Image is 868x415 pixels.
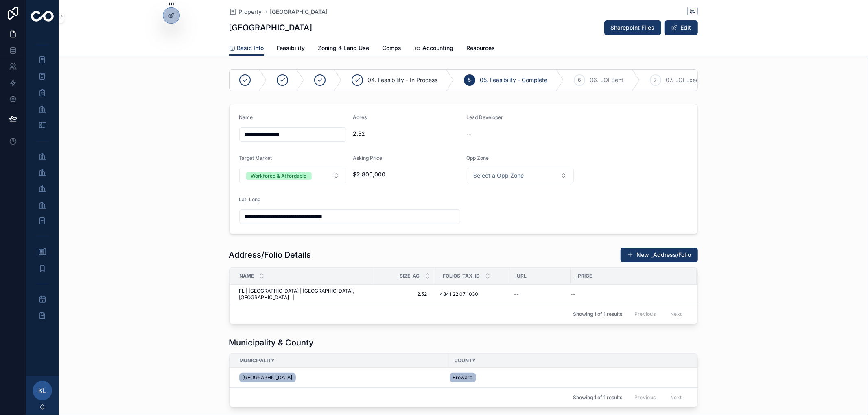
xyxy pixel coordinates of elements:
[514,291,519,298] span: --
[514,291,566,298] a: --
[379,288,431,301] a: 2.52
[455,357,476,364] span: County
[654,77,657,83] span: 7
[467,44,495,52] span: Resources
[415,41,454,57] a: Accounting
[239,196,261,202] span: Lat, Long
[240,273,254,279] span: Name
[515,273,527,279] span: _URL
[229,8,262,16] a: Property
[604,20,661,35] button: Sharepoint Files
[31,11,54,22] img: App logo
[467,130,472,138] span: --
[229,249,311,261] h1: Address/Folio Details
[453,374,473,381] span: Broward
[243,374,293,381] span: [GEOGRAPHIC_DATA]
[229,337,314,348] h1: Municipality & County
[353,130,460,138] span: 2.52
[450,371,687,384] a: Broward
[571,291,576,298] span: --
[251,172,307,180] div: Workforce & Affordable
[474,172,524,180] span: Select a Opp Zone
[353,114,367,120] span: Acres
[573,311,622,317] span: Showing 1 of 1 results
[239,168,347,183] button: Select Button
[578,77,581,83] span: 6
[621,248,698,262] button: New _Address/Folio
[440,291,479,298] span: 4841 22 07 1030
[440,291,505,298] a: 4841 22 07 1030
[576,273,593,279] span: _Price
[571,291,687,298] a: --
[239,371,444,384] a: [GEOGRAPHIC_DATA]
[467,155,489,161] span: Opp Zone
[239,8,262,16] span: Property
[239,114,253,120] span: Name
[611,24,655,32] span: Sharepoint Files
[353,155,382,161] span: Asking Price
[270,8,328,16] a: [GEOGRAPHIC_DATA]
[239,155,272,161] span: Target Market
[318,41,370,57] a: Zoning & Land Use
[229,22,313,33] h1: [GEOGRAPHIC_DATA]
[383,44,402,52] span: Comps
[240,357,275,364] span: Municipality
[666,76,712,84] span: 07. LOI Executed
[398,273,420,279] span: _Size_AC
[573,394,622,401] span: Showing 1 of 1 results
[277,44,305,52] span: Feasibility
[383,41,402,57] a: Comps
[441,273,480,279] span: _Folios_Tax_Id
[423,44,454,52] span: Accounting
[368,76,438,84] span: 04. Feasibility - In Process
[467,114,503,120] span: Lead Developer
[467,168,574,183] button: Select Button
[665,20,698,35] button: Edit
[277,41,305,57] a: Feasibility
[383,291,427,298] span: 2.52
[26,33,59,333] div: scrollable content
[353,170,460,178] span: $2,800,000
[38,386,46,395] span: KL
[468,77,471,83] span: 5
[480,76,548,84] span: 05. Feasibility - Complete
[237,44,264,52] span: Basic Info
[467,41,495,57] a: Resources
[229,41,264,56] a: Basic Info
[590,76,624,84] span: 06. LOI Sent
[246,172,312,180] button: Unselect WORKFORCE_AFFORDABLE
[239,288,370,301] a: FL | [GEOGRAPHIC_DATA] | [GEOGRAPHIC_DATA], [GEOGRAPHIC_DATA] |
[318,44,370,52] span: Zoning & Land Use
